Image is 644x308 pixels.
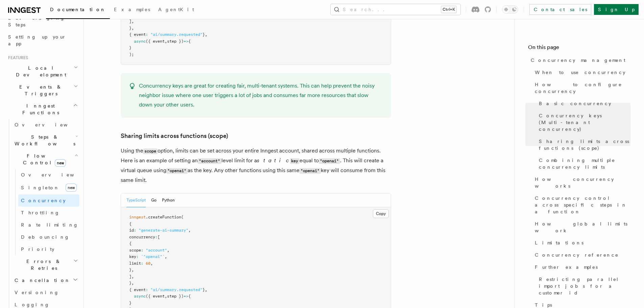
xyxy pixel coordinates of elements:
[129,287,146,292] span: { event
[141,248,143,253] span: :
[143,148,158,154] code: scope
[539,157,630,170] span: Combining multiple concurrency limits
[132,19,134,24] span: ,
[110,2,154,18] a: Examples
[136,254,139,259] span: :
[18,181,79,194] a: Singletonnew
[158,7,194,12] span: AgentKit
[532,66,630,78] a: When to use concurrency
[141,254,165,259] span: `"openai"`
[134,228,136,233] span: :
[12,286,79,299] a: Versioning
[146,261,150,266] span: 60
[12,119,79,131] a: Overview
[165,39,167,44] span: ,
[539,276,630,296] span: Restricting parallel import jobs for a customer id
[129,32,146,37] span: { event
[12,169,79,255] div: Flow Controlnew
[535,264,598,270] span: Further examples
[129,215,146,219] span: inngest
[535,69,625,76] span: When to use concurrency
[532,261,630,273] a: Further examples
[5,12,79,31] a: Leveraging Steps
[121,131,228,141] a: Sharing limits across functions (scope)
[535,252,619,258] span: Concurrency reference
[202,287,205,292] span: }
[535,81,630,95] span: How to configure concurrency
[12,274,79,286] button: Cancellation
[5,62,79,81] button: Local Development
[257,157,289,164] em: static
[18,194,79,207] a: Concurrency
[129,26,132,30] span: }
[5,55,28,61] span: Features
[151,193,157,207] button: Go
[532,249,630,261] a: Concurrency reference
[535,195,630,215] span: Concurrency control across specific steps in a function
[139,228,188,233] span: "generate-ai-summary"
[150,261,153,266] span: ,
[536,135,630,154] a: Sharing limits across functions (scope)
[146,248,167,253] span: "account"
[331,4,460,15] button: Search...Ctrl+K
[535,176,630,189] span: How concurrency works
[594,4,639,15] a: Sign Up
[129,52,134,57] span: );
[188,39,191,44] span: {
[66,184,77,192] span: new
[129,235,155,239] span: concurrency
[532,173,630,192] a: How concurrency works
[167,248,169,253] span: ,
[536,110,630,135] a: Concurrency keys (Multi-tenant concurrency)
[146,215,181,219] span: .createFunction
[21,210,60,215] span: Throttling
[121,146,391,185] p: Using the option, limits can be set across your entire Inngest account, shared across multiple fu...
[539,100,611,107] span: Basic concurrency
[134,39,146,44] span: async
[300,168,321,174] code: "openai"
[5,65,74,78] span: Local Development
[5,81,79,100] button: Events & Triggers
[15,302,50,307] span: Logging
[129,254,136,259] span: key
[12,152,74,166] span: Flow Control
[202,32,205,37] span: }
[129,301,132,305] span: }
[184,39,188,44] span: =>
[166,168,188,174] code: "openai"
[373,209,389,218] button: Copy
[50,7,106,12] span: Documentation
[21,185,59,190] span: Singleton
[21,234,70,240] span: Debouncing
[146,32,148,37] span: :
[139,81,383,110] p: Concurrency keys are great for creating fair, multi-tenant systems. This can help prevent the noi...
[18,169,79,181] a: Overview
[129,261,141,266] span: limit
[129,241,132,246] span: {
[21,198,66,203] span: Concurrency
[536,97,630,110] a: Basic concurrency
[535,239,583,246] span: Limitations
[290,158,300,164] code: key
[528,54,630,66] a: Concurrency management
[12,277,70,284] span: Cancellation
[181,215,184,219] span: (
[5,100,79,119] button: Inngest Functions
[146,287,148,292] span: :
[188,228,191,233] span: ,
[132,274,134,279] span: ,
[162,193,175,207] button: Python
[502,5,518,14] button: Toggle dark mode
[129,274,132,279] span: ]
[55,159,66,167] span: new
[319,158,340,164] code: "openai"
[167,39,184,44] span: step })
[134,294,146,299] span: async
[129,221,132,226] span: {
[205,32,207,37] span: ,
[15,290,59,295] span: Versioning
[129,281,132,285] span: }
[8,34,66,46] span: Setting up your app
[198,158,221,164] code: "account"
[21,222,78,228] span: Rate limiting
